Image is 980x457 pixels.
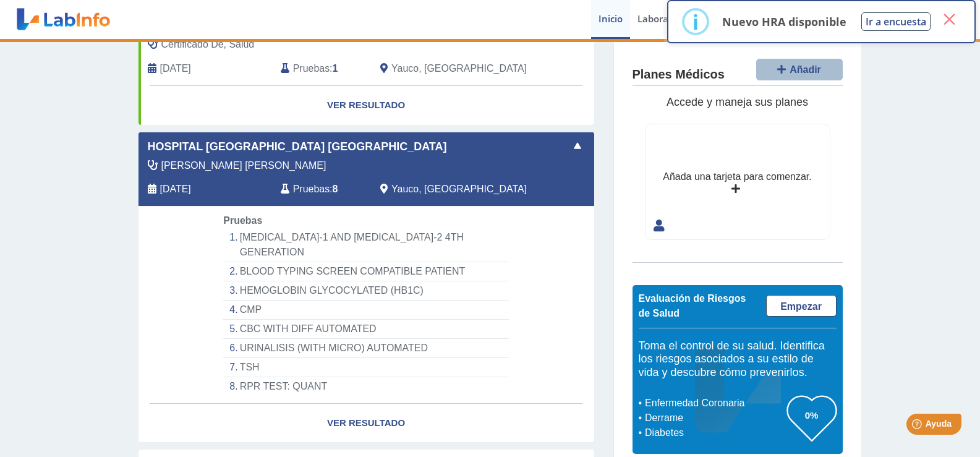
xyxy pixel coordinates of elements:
li: [MEDICAL_DATA]-1 AND [MEDICAL_DATA]-2 4TH GENERATION [223,228,508,262]
h5: Toma el control de su salud. Identifica los riesgos asociados a su estilo de vida y descubre cómo... [639,340,837,380]
li: RPR TEST: QUANT [223,377,508,396]
li: BLOOD TYPING SCREEN COMPATIBLE PATIENT [223,262,508,281]
div: Añada una tarjeta para comenzar. [663,169,811,184]
li: Derrame [642,411,787,425]
li: CMP [223,301,508,320]
span: Yauco, PR [391,182,527,197]
b: 8 [333,184,338,194]
span: Pruebas [223,215,262,226]
span: 2025-10-14 [160,182,191,197]
h4: Planes Médicos [633,67,725,82]
b: 1 [333,63,338,74]
span: 2021-11-30 [160,61,191,76]
li: HEMOGLOBIN GLYCOCYLATED (HB1C) [223,281,508,301]
span: Yauco, PR [391,61,527,76]
div: : [271,61,371,76]
span: Pruebas [293,182,330,197]
div: i [692,11,699,33]
li: Diabetes [642,425,787,440]
li: Enfermedad Coronaria [642,396,787,411]
li: CBC WITH DIFF AUTOMATED [223,320,508,339]
button: Close this dialog [938,8,960,30]
span: Hernandez Colon, Brian [161,158,326,173]
span: Evaluación de Riesgos de Salud [639,293,746,318]
button: Añadir [756,59,843,80]
h3: 0% [787,408,837,423]
span: Accede y maneja sus planes [667,96,808,108]
a: Ver Resultado [138,86,594,125]
a: Empezar [766,295,837,317]
span: Certificado De, Salud [161,37,255,52]
li: TSH [223,358,508,377]
li: URINALISIS (WITH MICRO) AUTOMATED [223,339,508,358]
p: Nuevo HRA disponible [722,14,846,29]
span: Hospital [GEOGRAPHIC_DATA] [GEOGRAPHIC_DATA] [148,139,447,155]
iframe: Help widget launcher [870,409,966,443]
button: Ir a encuesta [861,12,931,31]
a: Ver Resultado [138,404,594,443]
div: : [271,182,371,197]
span: Pruebas [293,61,330,76]
span: Añadir [790,64,821,75]
span: Empezar [780,301,822,312]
